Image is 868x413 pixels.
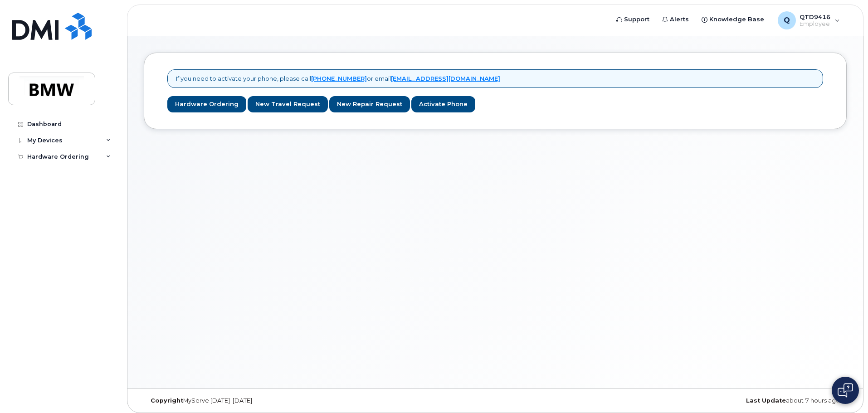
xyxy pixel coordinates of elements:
[176,74,500,83] p: If you need to activate your phone, please call or email
[144,397,378,404] div: MyServe [DATE]–[DATE]
[248,96,328,113] a: New Travel Request
[167,96,246,113] a: Hardware Ordering
[151,397,183,404] strong: Copyright
[838,383,853,398] img: Open chat
[311,75,367,82] a: [PHONE_NUMBER]
[612,397,847,404] div: about 7 hours ago
[391,75,500,82] a: [EMAIL_ADDRESS][DOMAIN_NAME]
[746,397,786,404] strong: Last Update
[329,96,410,113] a: New Repair Request
[411,96,475,113] a: Activate Phone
